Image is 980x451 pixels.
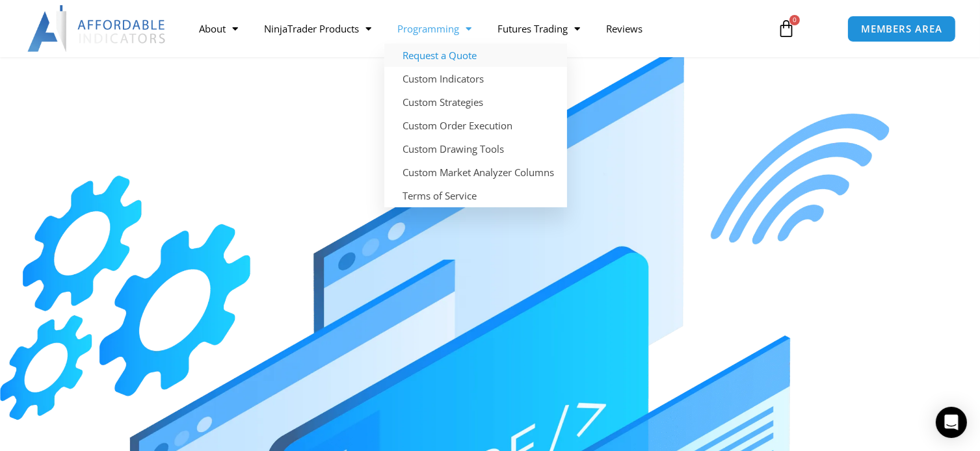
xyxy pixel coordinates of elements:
span: 0 [789,15,800,25]
a: Custom Market Analyzer Columns [384,161,567,184]
a: NinjaTrader Products [251,14,384,44]
div: Open Intercom Messenger [936,407,967,438]
a: Programming [384,14,484,44]
a: Futures Trading [484,14,593,44]
img: LogoAI | Affordable Indicators – NinjaTrader [27,5,167,52]
a: 0 [758,10,815,47]
a: Reviews [593,14,656,44]
a: MEMBERS AREA [847,16,956,42]
span: MEMBERS AREA [861,24,942,34]
nav: Menu [186,14,764,44]
a: Request a Quote [384,44,567,67]
a: Terms of Service [384,184,567,207]
a: Custom Indicators [384,67,567,90]
a: Custom Order Execution [384,114,567,137]
ul: Programming [384,44,567,207]
a: About [186,14,251,44]
a: Custom Drawing Tools [384,137,567,161]
a: Custom Strategies [384,90,567,114]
